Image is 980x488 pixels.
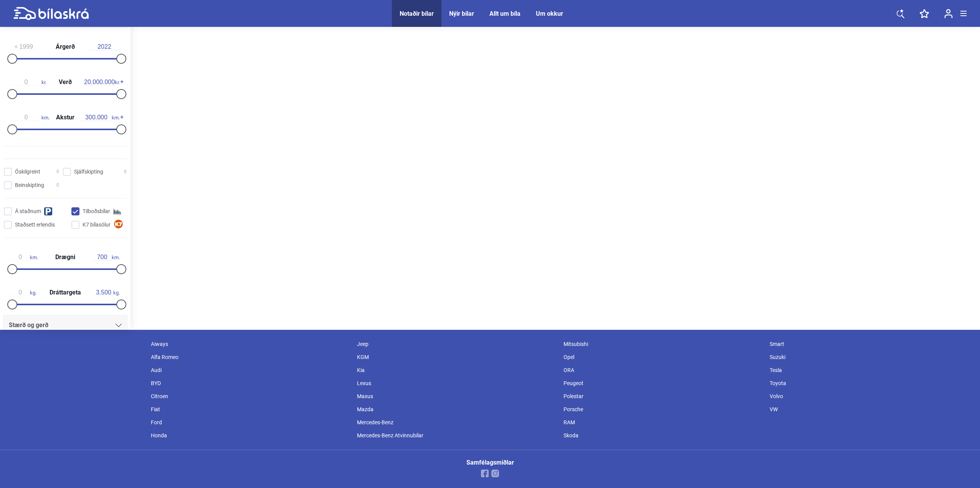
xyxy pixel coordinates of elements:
[560,337,766,351] div: Mitsubishi
[353,416,560,429] div: Mercedes-Benz
[147,416,354,429] div: Ford
[147,429,354,442] div: Honda
[11,254,38,261] span: km.
[353,337,560,351] div: Jeep
[11,79,46,86] span: kr.
[15,168,40,176] span: Óskilgreint
[83,207,110,215] span: Tilboðsbílar
[56,181,59,189] span: 0
[83,221,111,229] span: K7 bílasölur
[9,320,48,331] span: Stærð og gerð
[353,429,560,442] div: Mercedes-Benz Atvinnubílar
[15,207,41,215] span: Á staðnum
[449,10,474,17] a: Nýir bílar
[944,9,953,18] img: user-login.svg
[54,114,76,121] span: Akstur
[15,181,44,189] span: Beinskipting
[147,337,354,351] div: Aiways
[766,403,972,416] div: VW
[536,10,563,17] a: Um okkur
[11,289,36,296] span: kg.
[353,403,560,416] div: Mazda
[489,10,521,17] a: Allt um bíla
[560,429,766,442] div: Skoda
[147,377,354,390] div: BYD
[53,254,77,260] span: Drægni
[766,337,972,351] div: Smart
[147,403,354,416] div: Fiat
[353,390,560,403] div: Maxus
[400,10,434,17] a: Notaðir bílar
[560,416,766,429] div: RAM
[84,79,120,86] span: kr.
[766,364,972,377] div: Tesla
[766,351,972,364] div: Suzuki
[124,168,127,176] span: 0
[560,351,766,364] div: Opel
[147,390,354,403] div: Citroen
[94,289,120,296] span: kg.
[74,168,103,176] span: Sjálfskipting
[766,377,972,390] div: Toyota
[766,390,972,403] div: Volvo
[353,377,560,390] div: Lexus
[15,221,55,229] span: Staðsett erlendis
[57,79,74,85] span: Verð
[93,254,120,261] span: km.
[353,351,560,364] div: KGM
[11,114,50,121] span: km.
[466,460,514,466] div: Samfélagsmiðlar
[147,364,354,377] div: Audi
[54,44,77,50] span: Árgerð
[81,114,120,121] span: km.
[147,351,354,364] div: Alfa Romeo
[560,390,766,403] div: Polestar
[353,364,560,377] div: Kia
[48,289,83,296] span: Dráttargeta
[56,168,59,176] span: 0
[560,364,766,377] div: ORA
[560,377,766,390] div: Peugeot
[560,403,766,416] div: Porsche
